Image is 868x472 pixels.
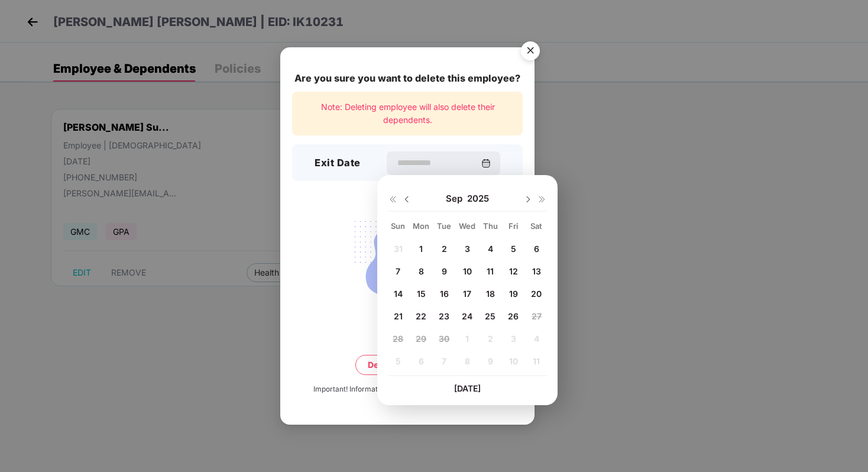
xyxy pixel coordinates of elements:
div: Important! Information once deleted, can’t be recovered. [313,384,501,395]
h3: Exit Date [315,156,361,171]
div: Are you sure you want to delete this employee? [292,71,523,86]
button: Close [514,36,546,68]
span: 5 [511,244,516,254]
span: 10 [463,266,472,276]
span: 18 [486,289,495,299]
img: svg+xml;base64,PHN2ZyBpZD0iRHJvcGRvd24tMzJ4MzIiIHhtbG5zPSJodHRwOi8vd3d3LnczLm9yZy8yMDAwL3N2ZyIgd2... [523,195,533,204]
div: Mon [411,221,432,231]
span: 8 [419,266,424,276]
span: 26 [508,311,519,321]
span: 12 [509,266,518,276]
span: 13 [532,266,541,276]
span: 9 [442,266,447,276]
div: Tue [434,221,455,231]
span: 20 [531,289,542,299]
div: Fri [503,221,524,231]
div: Note: Deleting employee will also delete their dependents. [292,92,523,136]
span: 15 [417,289,426,299]
button: Delete permanently [355,355,459,375]
span: 11 [487,266,494,276]
img: svg+xml;base64,PHN2ZyB4bWxucz0iaHR0cDovL3d3dy53My5vcmcvMjAwMC9zdmciIHdpZHRoPSIyMjQiIGhlaWdodD0iMT... [341,214,474,306]
span: 23 [439,311,449,321]
img: svg+xml;base64,PHN2ZyB4bWxucz0iaHR0cDovL3d3dy53My5vcmcvMjAwMC9zdmciIHdpZHRoPSI1NiIgaGVpZ2h0PSI1Ni... [514,36,547,69]
div: Sat [526,221,547,231]
img: svg+xml;base64,PHN2ZyB4bWxucz0iaHR0cDovL3d3dy53My5vcmcvMjAwMC9zdmciIHdpZHRoPSIxNiIgaGVpZ2h0PSIxNi... [537,195,547,204]
span: 22 [416,311,426,321]
span: 2 [442,244,447,254]
span: 25 [485,311,495,321]
span: 24 [462,311,472,321]
div: Sun [388,221,409,231]
img: svg+xml;base64,PHN2ZyBpZD0iRHJvcGRvd24tMzJ4MzIiIHhtbG5zPSJodHRwOi8vd3d3LnczLm9yZy8yMDAwL3N2ZyIgd2... [402,195,412,204]
span: Sep [446,193,467,205]
span: 1 [419,244,423,254]
img: svg+xml;base64,PHN2ZyBpZD0iQ2FsZW5kYXItMzJ4MzIiIHhtbG5zPSJodHRwOi8vd3d3LnczLm9yZy8yMDAwL3N2ZyIgd2... [481,159,491,168]
span: 6 [534,244,539,254]
span: 7 [396,266,400,276]
img: svg+xml;base64,PHN2ZyB4bWxucz0iaHR0cDovL3d3dy53My5vcmcvMjAwMC9zdmciIHdpZHRoPSIxNiIgaGVpZ2h0PSIxNi... [388,195,397,204]
span: 3 [465,244,470,254]
span: 14 [394,289,403,299]
span: 17 [463,289,471,299]
span: 2025 [467,193,489,205]
span: 19 [509,289,518,299]
div: Wed [457,221,478,231]
div: Thu [480,221,501,231]
span: 21 [394,311,403,321]
span: 4 [488,244,493,254]
span: [DATE] [454,383,481,393]
span: 16 [440,289,449,299]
